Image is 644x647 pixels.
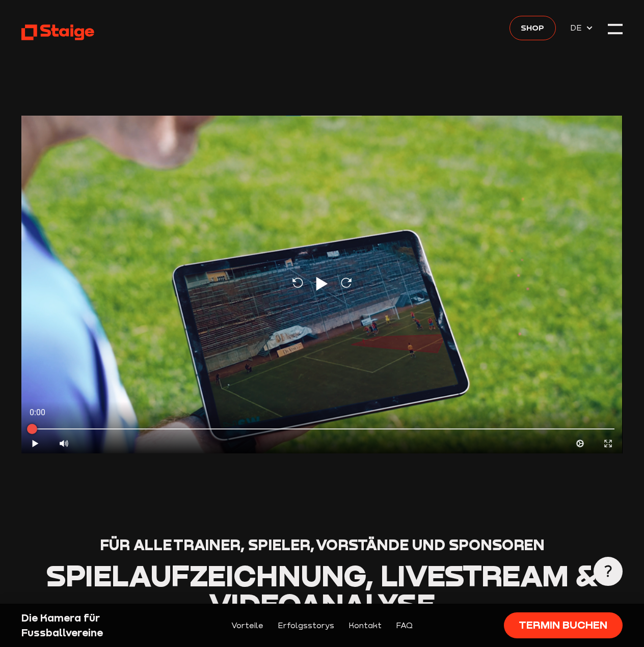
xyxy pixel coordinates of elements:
[100,535,545,553] span: Für alle Trainer, Spieler, Vorstände und Sponsoren
[231,619,263,632] a: Vorteile
[46,557,598,622] span: Spielaufzeichnung, Livestream & Videoanalyse
[521,21,544,34] span: Shop
[21,611,164,640] div: Die Kamera für Fussballvereine
[396,619,413,632] a: FAQ
[509,16,555,40] a: Shop
[278,619,334,632] a: Erfolgsstorys
[504,612,623,639] a: Termin buchen
[570,21,585,34] span: DE
[348,619,382,632] a: Kontakt
[21,401,322,424] div: 0:00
